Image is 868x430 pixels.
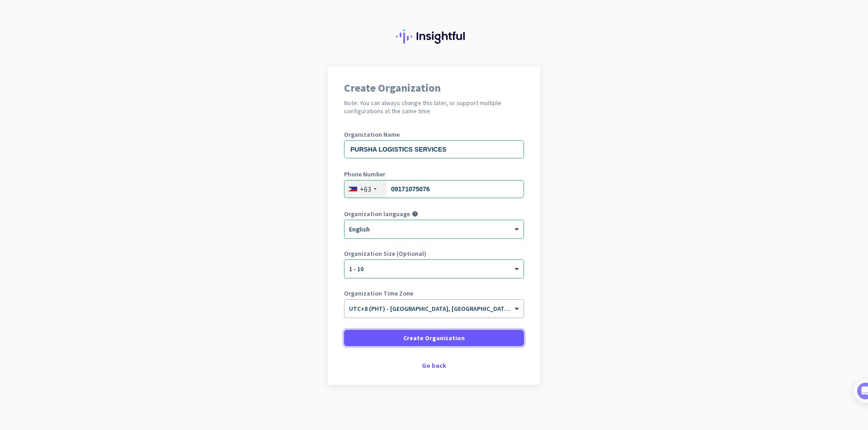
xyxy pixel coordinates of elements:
[403,333,465,342] span: Create Organization
[360,185,371,194] div: +63
[344,131,524,138] label: Organization Name
[344,99,524,115] h2: Note: You can always change this later, or support multiple configurations at the same time
[412,211,418,217] i: help
[344,140,524,158] input: What is the name of your organization?
[344,250,524,257] label: Organization Size (Optional)
[344,83,524,93] h1: Create Organization
[396,29,472,44] img: Insightful
[344,171,524,177] label: Phone Number
[344,180,524,198] input: 2 3234 5678
[344,362,524,369] div: Go back
[344,290,524,296] label: Organization Time Zone
[344,211,410,217] label: Organization language
[344,330,524,346] button: Create Organization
